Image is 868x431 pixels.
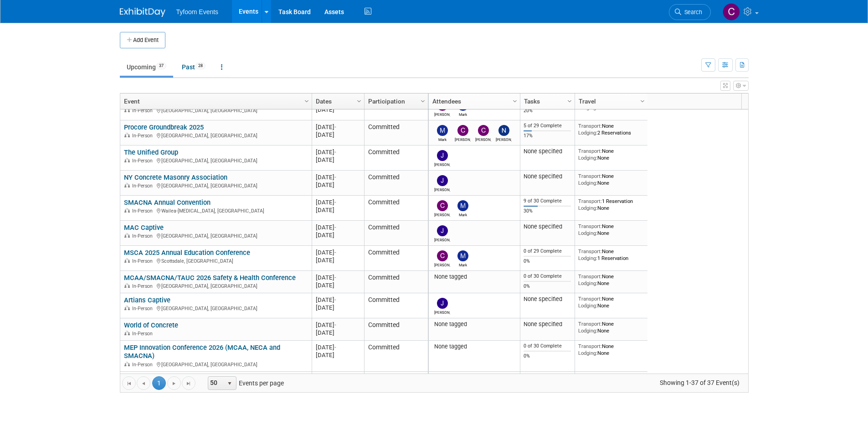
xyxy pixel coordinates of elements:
[434,261,450,267] div: Chris Walker
[434,136,450,142] div: Mark Nelson
[434,309,450,315] div: Jason Cuskelly
[124,183,130,187] img: In-Person Event
[510,93,520,107] a: Column Settings
[364,318,428,341] td: Committed
[524,258,571,265] div: 0%
[156,62,166,69] span: 37
[455,111,471,117] div: Mark Nelson
[124,274,296,282] a: MCAA/SMACNA/TAUC 2026 Safety & Health Conference
[524,223,571,230] div: None specified
[334,199,336,206] span: -
[578,148,602,154] span: Transport:
[140,380,147,387] span: Go to the previous page
[124,257,308,265] div: Scottsdale, [GEOGRAPHIC_DATA]
[434,161,450,167] div: Jason Cuskelly
[316,304,360,312] div: [DATE]
[524,343,571,349] div: 0 of 30 Complete
[124,249,250,257] a: MSCA 2025 Annual Education Conference
[316,256,360,264] div: [DATE]
[334,174,336,181] span: -
[578,104,597,111] span: Lodging:
[578,273,602,280] span: Transport:
[637,93,647,107] a: Column Settings
[434,111,450,117] div: Corbin Nelson
[316,281,360,289] div: [DATE]
[432,273,516,280] div: None tagged
[132,306,155,312] span: In-Person
[578,255,597,261] span: Lodging:
[578,327,597,334] span: Lodging:
[578,321,602,327] span: Transport:
[434,211,450,217] div: Chris Walker
[578,302,597,309] span: Lodging:
[124,198,211,207] a: SMACNA Annual Convention
[124,133,130,137] img: In-Person Event
[355,98,363,105] span: Column Settings
[124,362,130,366] img: In-Person Event
[334,322,336,328] span: -
[669,4,711,20] a: Search
[316,173,360,181] div: [DATE]
[334,344,336,351] span: -
[578,123,644,136] div: None 2 Reservations
[578,350,597,356] span: Lodging:
[681,9,702,16] span: Search
[137,376,150,390] a: Go to the previous page
[167,376,181,390] a: Go to the next page
[578,321,644,334] div: None None
[185,380,192,387] span: Go to the last page
[334,274,336,281] span: -
[723,3,740,21] img: Chris Walker
[524,353,571,359] div: 0%
[124,321,178,329] a: World of Concrete
[124,182,308,189] div: [GEOGRAPHIC_DATA], [GEOGRAPHIC_DATA]
[578,123,602,129] span: Transport:
[124,156,308,164] div: [GEOGRAPHIC_DATA], [GEOGRAPHIC_DATA]
[316,93,358,109] a: Dates
[578,230,597,236] span: Lodging:
[364,271,428,293] td: Committed
[132,331,155,337] span: In-Person
[524,173,571,180] div: None specified
[455,136,471,142] div: Corbin Nelson
[457,200,468,211] img: Mark Nelson
[566,98,573,105] span: Column Settings
[578,173,644,186] div: None None
[125,380,133,387] span: Go to the first page
[208,377,224,389] span: 50
[316,321,360,329] div: [DATE]
[578,223,644,236] div: None None
[354,93,364,107] a: Column Settings
[124,304,308,312] div: [GEOGRAPHIC_DATA], [GEOGRAPHIC_DATA]
[124,306,130,310] img: In-Person Event
[182,376,195,390] a: Go to the last page
[455,261,471,267] div: Mark Nelson
[437,125,448,136] img: Mark Nelson
[120,8,165,17] img: ExhibitDay
[132,233,155,239] span: In-Person
[524,296,571,303] div: None specified
[316,329,360,337] div: [DATE]
[302,93,312,107] a: Column Settings
[524,133,571,139] div: 17%
[124,258,130,263] img: In-Person Event
[196,376,293,390] span: Events per page
[437,225,448,236] img: Jason Cuskelly
[511,98,519,105] span: Column Settings
[432,343,516,350] div: None tagged
[475,136,491,142] div: Chris Walker
[524,248,571,254] div: 0 of 29 Complete
[524,93,569,109] a: Tasks
[124,208,130,213] img: In-Person Event
[195,62,205,69] span: 28
[316,206,360,214] div: [DATE]
[578,296,644,309] div: None None
[316,148,360,156] div: [DATE]
[364,145,428,171] td: Committed
[524,208,571,214] div: 30%
[124,282,308,290] div: [GEOGRAPHIC_DATA], [GEOGRAPHIC_DATA]
[132,158,155,164] span: In-Person
[316,249,360,256] div: [DATE]
[334,149,336,156] span: -
[437,298,448,309] img: Jason Cuskelly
